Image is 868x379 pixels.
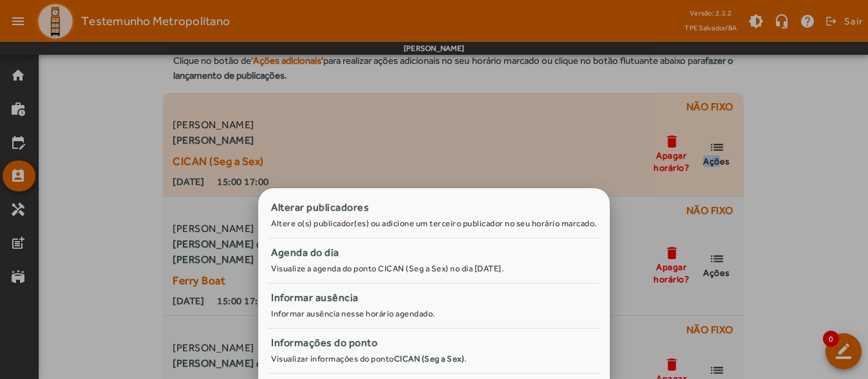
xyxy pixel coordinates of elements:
a: Alterar publicadoresAltere o(s) publicador(es) ou adicione um terceiro publicador no seu horário ... [269,193,599,238]
strong: CICAN (Seg a Sex) [394,354,465,364]
div: Informações do ponto [271,335,597,351]
div: Alterar publicadores [271,200,597,215]
small: Altere o(s) publicador(es) ou adicione um terceiro publicador no seu horário marcado. [271,219,597,228]
small: Informar ausência nesse horário agendado. [271,309,435,318]
div: Agenda do dia [271,245,597,260]
div: Informar ausência [271,290,597,306]
small: Visualizar informações do ponto . [271,354,467,364]
small: Visualize a agenda do ponto CICAN (Seg a Sex) no dia [DATE]. [271,264,504,273]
